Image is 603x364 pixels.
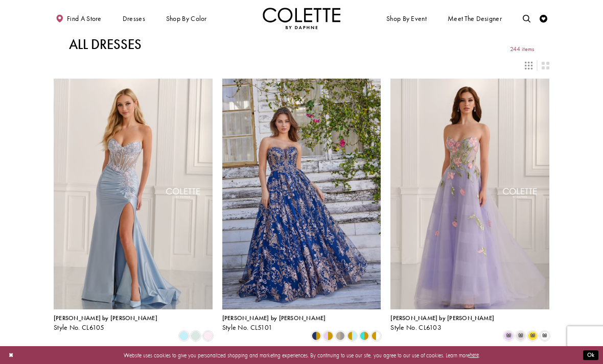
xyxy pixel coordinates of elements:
span: Style No. CL5101 [222,323,273,332]
div: Layout Controls [49,57,554,74]
i: Light Pink [203,331,213,341]
i: White/Multi [540,331,549,341]
h1: All Dresses [69,37,142,52]
span: 244 items [510,46,534,53]
span: Switch layout to 3 columns [525,62,532,69]
i: Light Blue/Gold [347,331,357,341]
a: Visit Colette by Daphne Style No. CL6105 Page [54,79,213,309]
div: Colette by Daphne Style No. CL6105 [54,315,157,331]
a: here [470,351,479,358]
i: Lilac/Multi [504,331,513,341]
i: Lilac/Gold [323,331,333,341]
img: Colette by Daphne [263,8,340,29]
a: Check Wishlist [538,8,549,29]
span: Shop By Event [386,15,427,22]
a: Visit Home Page [263,8,340,29]
a: Visit Colette by Daphne Style No. CL6103 Page [390,79,549,309]
span: [PERSON_NAME] by [PERSON_NAME] [54,314,157,322]
a: Visit Colette by Daphne Style No. CL5101 Page [222,79,381,309]
span: Style No. CL6103 [390,323,442,332]
button: Submit Dialog [583,350,598,360]
p: Website uses cookies to give you personalized shopping and marketing experiences. By continuing t... [56,350,547,360]
i: Navy/Gold [312,331,321,341]
span: Dresses [121,8,147,29]
button: Close Dialog [5,348,17,362]
i: Light Sage [191,331,200,341]
a: Find a store [54,8,103,29]
a: Toggle search [521,8,532,29]
span: Shop by color [166,15,207,22]
span: [PERSON_NAME] by [PERSON_NAME] [222,314,326,322]
span: Shop by color [164,8,208,29]
div: Colette by Daphne Style No. CL6103 [390,315,494,331]
span: Meet the designer [448,15,502,22]
i: Light Blue [179,331,189,341]
a: Meet the designer [446,8,504,29]
span: [PERSON_NAME] by [PERSON_NAME] [390,314,494,322]
span: Dresses [123,15,145,22]
i: Pink/Multi [516,331,525,341]
i: Gold/White [372,331,381,341]
span: Find a store [67,15,102,22]
span: Switch layout to 2 columns [542,62,549,69]
span: Shop By Event [384,8,428,29]
div: Colette by Daphne Style No. CL5101 [222,315,326,331]
i: Turquoise/Gold [360,331,369,341]
i: Gold/Pewter [336,331,345,341]
span: Style No. CL6105 [54,323,105,332]
i: Yellow/Multi [528,331,537,341]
